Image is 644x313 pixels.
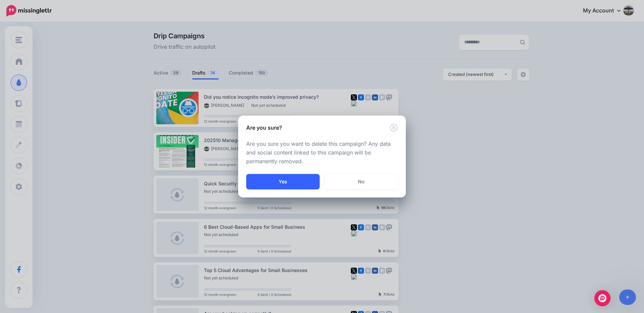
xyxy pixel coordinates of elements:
div: Open Intercom Messenger [594,290,610,306]
button: Close [390,124,398,132]
h5: Are you sure? [246,124,282,132]
a: No [324,174,398,189]
button: Yes [246,174,320,189]
p: Are you sure you want to delete this campaign? Any data and social content linked to this campaig... [246,140,398,166]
